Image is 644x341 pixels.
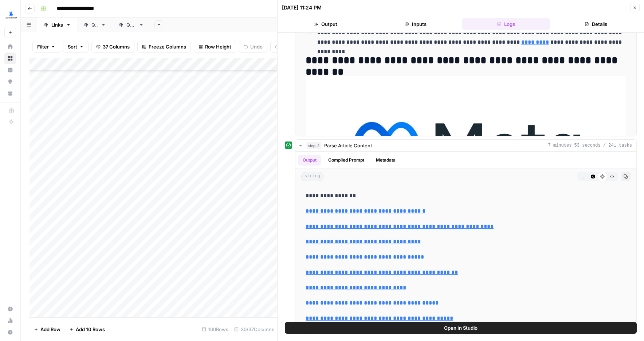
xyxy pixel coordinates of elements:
[239,41,267,53] button: Undo
[4,6,16,24] button: Workspace: LegalZoom
[4,41,16,53] a: Home
[91,41,134,53] button: 37 Columns
[444,324,478,332] span: Open In Studio
[282,18,369,30] button: Output
[32,41,60,53] button: Filter
[295,152,636,334] div: 7 minutes 53 seconds / 241 tasks
[324,142,372,149] span: Parse Article Content
[77,18,112,32] a: QA
[462,18,550,30] button: Logs
[51,21,63,28] div: Links
[40,326,60,333] span: Add Row
[4,76,16,88] a: Opportunities
[285,322,637,334] button: Open In Studio
[30,323,65,335] button: Add Row
[4,315,16,326] a: Usage
[548,142,632,149] span: 7 minutes 53 seconds / 241 tasks
[149,43,186,50] span: Freeze Columns
[553,18,640,30] button: Details
[372,155,400,166] button: Metadata
[126,21,136,28] div: QA2
[250,43,263,50] span: Undo
[63,41,89,53] button: Sort
[112,18,150,32] a: QA2
[137,41,191,53] button: Freeze Columns
[298,155,321,166] button: Output
[4,88,16,99] a: Your Data
[194,41,236,53] button: Row Height
[282,4,322,11] div: [DATE] 11:24 PM
[372,18,460,30] button: Inputs
[4,53,16,64] a: Browse
[4,8,17,22] img: LegalZoom Logo
[37,18,77,32] a: Links
[295,140,636,151] button: 7 minutes 53 seconds / 241 tasks
[4,303,16,315] a: Settings
[306,142,321,149] span: step_2
[205,43,231,50] span: Row Height
[301,172,323,181] span: string
[199,323,231,335] div: 100 Rows
[76,326,105,333] span: Add 10 Rows
[103,43,130,50] span: 37 Columns
[231,323,277,335] div: 30/37 Columns
[37,43,49,50] span: Filter
[91,21,98,28] div: QA
[68,43,77,50] span: Sort
[324,155,369,166] button: Compiled Prompt
[65,323,109,335] button: Add 10 Rows
[4,326,16,338] button: Help + Support
[4,64,16,76] a: Insights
